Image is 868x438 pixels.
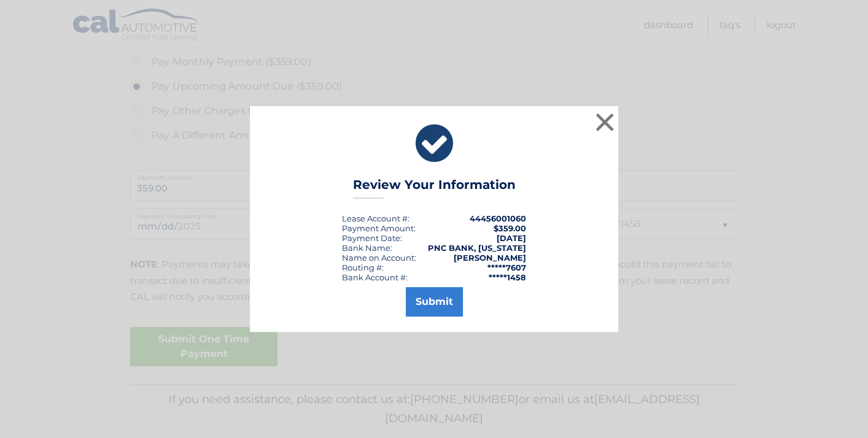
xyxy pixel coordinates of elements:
[454,253,526,263] strong: [PERSON_NAME]
[342,233,400,243] span: Payment Date
[342,272,408,282] div: Bank Account #:
[342,233,402,243] div: :
[342,253,416,263] div: Name on Account:
[470,213,526,223] strong: 44456001060
[353,177,516,199] h3: Review Your Information
[342,243,392,253] div: Bank Name:
[494,223,526,233] span: $359.00
[342,223,416,233] div: Payment Amount:
[592,110,617,134] button: ×
[406,287,463,317] button: Submit
[497,233,526,243] span: [DATE]
[428,243,526,253] strong: PNC BANK, [US_STATE]
[342,213,409,223] div: Lease Account #:
[342,263,384,272] div: Routing #:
